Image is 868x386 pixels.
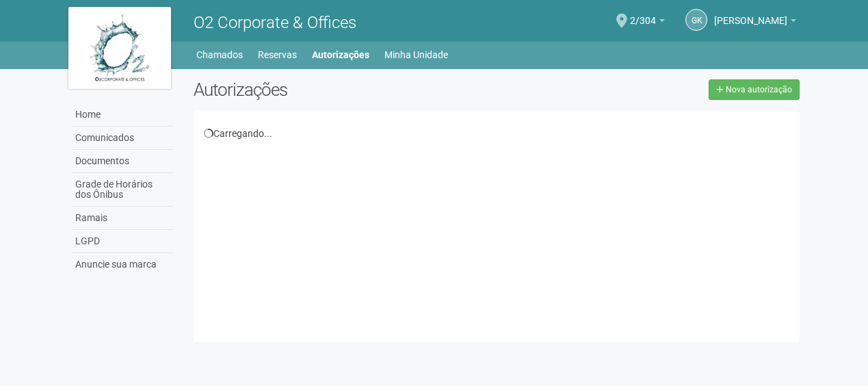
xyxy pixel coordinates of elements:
[72,127,173,150] a: Comunicados
[72,150,173,173] a: Documentos
[72,103,173,127] a: Home
[72,173,173,207] a: Grade de Horários dos Ônibus
[384,45,448,64] a: Minha Unidade
[630,17,665,28] a: 2/304
[714,17,796,28] a: [PERSON_NAME]
[72,230,173,253] a: LGPD
[194,13,356,32] span: O2 Corporate & Offices
[204,127,790,140] div: Carregando...
[714,2,787,26] span: Gleice Kelly
[196,45,243,64] a: Chamados
[685,9,707,31] a: GK
[258,45,297,64] a: Reservas
[312,45,369,64] a: Autorizações
[709,79,800,100] a: Nova autorização
[72,253,173,276] a: Anuncie sua marca
[726,85,792,94] span: Nova autorização
[194,79,486,100] h2: Autorizações
[68,7,171,89] img: logo.jpg
[72,207,173,230] a: Ramais
[630,2,656,26] span: 2/304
